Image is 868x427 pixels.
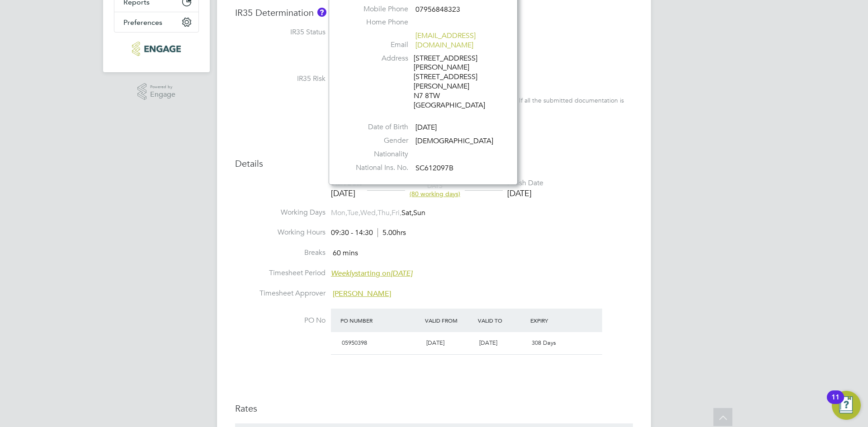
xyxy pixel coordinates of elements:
div: [STREET_ADDRESS][PERSON_NAME] [STREET_ADDRESS][PERSON_NAME] N7 8TW [GEOGRAPHIC_DATA] [414,54,500,110]
a: [EMAIL_ADDRESS][DOMAIN_NAME] [415,31,476,50]
h3: IR35 Determination [235,7,633,19]
label: Timesheet Approver [235,289,325,298]
span: Sun [413,208,425,217]
span: 308 Days [532,339,556,347]
em: Weekly [331,269,355,278]
span: [DATE] [415,123,437,132]
span: Engage [150,91,175,99]
em: [DATE] [391,269,412,278]
span: Wed, [360,208,377,217]
div: [DATE] [507,188,543,198]
span: Fri, [392,208,401,217]
div: [DATE] [331,188,363,198]
div: DAYS [405,182,465,198]
label: Working Hours [235,228,325,237]
label: Breaks [235,248,325,258]
label: PO No [235,316,325,325]
label: Address [345,54,408,63]
span: [DATE] [426,339,444,347]
span: [DATE] [479,339,497,347]
div: Expiry [528,312,581,328]
label: Gender [345,136,408,145]
a: Powered byEngage [137,83,176,100]
button: Open Resource Center, 11 new notifications [832,391,861,420]
label: Nationality [345,150,408,159]
span: Tue, [347,208,360,217]
label: Mobile Phone [345,5,408,14]
div: Finish Date [507,178,543,188]
label: Date of Birth [345,122,408,132]
button: About IR35 [317,8,326,17]
label: IR35 Risk [235,74,325,84]
div: Valid To [476,312,528,328]
label: Home Phone [345,18,408,27]
img: henry-blue-logo-retina.png [132,42,180,56]
span: 05950398 [342,339,367,347]
label: National Ins. No. [345,163,408,173]
span: 5.00hrs [377,228,406,237]
span: 60 mins [333,249,358,258]
h3: Rates [235,403,633,414]
span: 07956848323 [415,5,460,14]
span: starting on [331,269,412,278]
span: SC612097B [415,164,453,173]
h3: Details [235,158,633,169]
span: Powered by [150,83,175,91]
div: PO Number [338,312,423,328]
label: Timesheet Period [235,268,325,278]
span: Sat, [401,208,413,217]
label: IR35 Status [235,28,325,37]
a: Go to home page [114,42,199,56]
span: [PERSON_NAME] [333,289,391,298]
span: Mon, [331,208,347,217]
button: Preferences [114,12,198,32]
label: Email [345,40,408,50]
label: Working Days [235,208,325,217]
div: Valid From [423,312,476,328]
div: 09:30 - 14:30 [331,228,406,238]
div: 11 [831,397,840,409]
span: [DEMOGRAPHIC_DATA] [415,136,493,145]
span: (80 working days) [410,190,460,198]
span: Thu, [377,208,392,217]
span: Preferences [123,18,162,27]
